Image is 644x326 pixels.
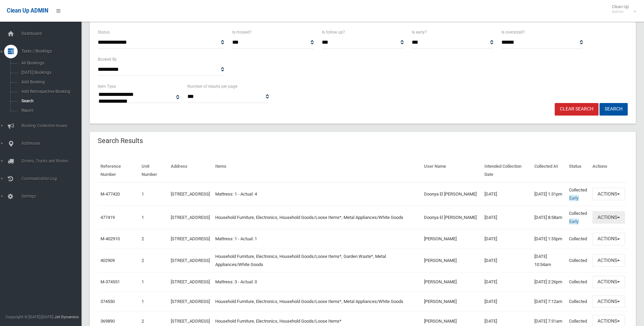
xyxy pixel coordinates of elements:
[100,279,120,284] a: M-374551
[566,292,590,311] td: Collected
[98,83,116,90] label: Item Type
[19,141,87,146] span: Addresses
[532,249,566,272] td: [DATE] 10:54am
[482,292,532,311] td: [DATE]
[592,233,625,245] button: Actions
[213,292,422,311] td: Household Furniture, Electronics, Household Goods/Loose Items*, Metal Appliances/White Goods
[100,215,115,220] a: 477419
[566,272,590,292] td: Collected
[532,272,566,292] td: [DATE] 2:26pm
[171,279,210,284] a: [STREET_ADDRESS]
[19,176,87,181] span: Communication Log
[139,159,168,182] th: Unit Number
[421,292,482,311] td: [PERSON_NAME]
[19,61,81,65] span: All Bookings
[532,182,566,206] td: [DATE] 1:31pm
[19,80,81,84] span: Add Booking
[213,206,422,229] td: Household Furniture, Electronics, Household Goods/Loose Items*, Metal Appliances/White Goods
[592,276,625,288] button: Actions
[566,159,590,182] th: Status
[421,272,482,292] td: [PERSON_NAME]
[566,182,590,206] td: Collected
[139,182,168,206] td: 1
[19,159,87,163] span: Drivers, Trucks and Routes
[139,229,168,249] td: 2
[139,272,168,292] td: 1
[19,99,81,103] span: Search
[100,258,115,263] a: 402909
[482,229,532,249] td: [DATE]
[532,292,566,311] td: [DATE] 7:12am
[7,7,48,14] span: Clean Up ADMIN
[569,219,579,224] span: Early
[590,159,628,182] th: Actions
[19,108,81,113] span: Report
[98,159,139,182] th: Reference Number
[501,28,525,36] label: Is oversized?
[5,314,53,319] span: Copyright © [DATE]-[DATE]
[482,249,532,272] td: [DATE]
[482,272,532,292] td: [DATE]
[555,103,599,116] a: Clear Search
[566,206,590,229] td: Collected
[187,83,237,90] label: Number of results per page
[592,188,625,200] button: Actions
[213,272,422,292] td: Mattress: 3 - Actual: 0
[213,249,422,272] td: Household Furniture, Electronics, Household Goods/Loose Items*, Garden Waste*, Metal Appliances/W...
[171,215,210,220] a: [STREET_ADDRESS]
[139,292,168,311] td: 1
[139,206,168,229] td: 1
[19,123,87,128] span: Booking Collection Issues
[213,159,422,182] th: Items
[19,89,81,94] span: Add Retrospective Booking
[100,236,120,241] a: M-402910
[19,31,87,36] span: Dashboard
[171,191,210,197] a: [STREET_ADDRESS]
[213,229,422,249] td: Mattress: 1 - Actual: 1
[54,314,79,319] strong: Jet Dynamics
[612,9,629,14] small: Admin
[100,191,120,197] a: M-477420
[532,229,566,249] td: [DATE] 1:55pm
[592,211,625,224] button: Actions
[171,319,210,324] a: [STREET_ADDRESS]
[421,182,482,206] td: Doonya El [PERSON_NAME]
[100,299,115,304] a: 374550
[19,49,87,54] span: Tasks / Bookings
[139,249,168,272] td: 2
[592,254,625,267] button: Actions
[600,103,628,116] button: Search
[566,249,590,272] td: Collected
[421,229,482,249] td: [PERSON_NAME]
[232,28,252,36] label: Is missed?
[171,258,210,263] a: [STREET_ADDRESS]
[569,195,579,201] span: Early
[421,206,482,229] td: Doonya El [PERSON_NAME]
[19,194,87,199] span: Settings
[482,206,532,229] td: [DATE]
[322,28,345,36] label: Is follow up?
[171,299,210,304] a: [STREET_ADDRESS]
[482,159,532,182] th: Intended Collection Date
[532,206,566,229] td: [DATE] 8:58am
[482,182,532,206] td: [DATE]
[100,319,115,324] a: 369890
[171,236,210,241] a: [STREET_ADDRESS]
[566,229,590,249] td: Collected
[592,295,625,308] button: Actions
[421,159,482,182] th: User Name
[608,4,636,14] span: Clean Up
[421,249,482,272] td: [PERSON_NAME]
[213,182,422,206] td: Mattress: 1 - Actual: 4
[412,28,427,36] label: Is early?
[532,159,566,182] th: Collected At
[90,134,151,147] header: Search Results
[98,28,110,36] label: Status
[19,70,81,75] span: [DATE] Bookings
[98,56,117,63] label: Booked By
[168,159,213,182] th: Address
